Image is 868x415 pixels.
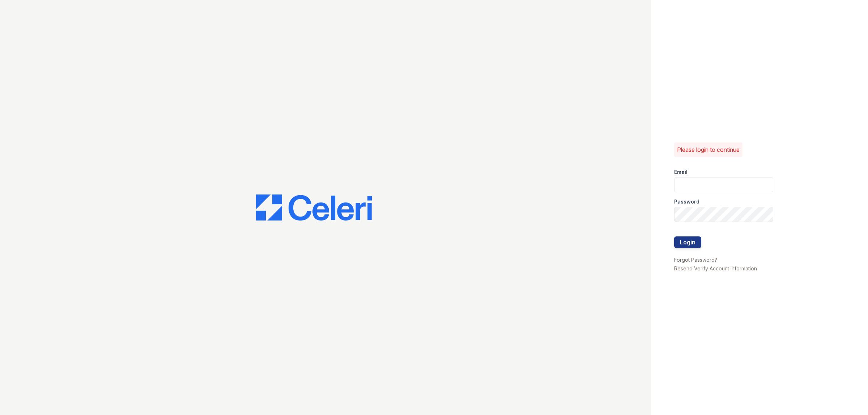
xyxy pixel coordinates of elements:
a: Resend Verify Account Information [674,265,757,271]
label: Password [674,198,699,205]
label: Email [674,168,688,176]
p: Please login to continue [677,145,740,154]
a: Forgot Password? [674,257,717,263]
button: Login [674,236,701,248]
img: CE_Logo_Blue-a8612792a0a2168367f1c8372b55b34899dd931a85d93a1a3d3e32e68fde9ad4.png [256,194,372,221]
